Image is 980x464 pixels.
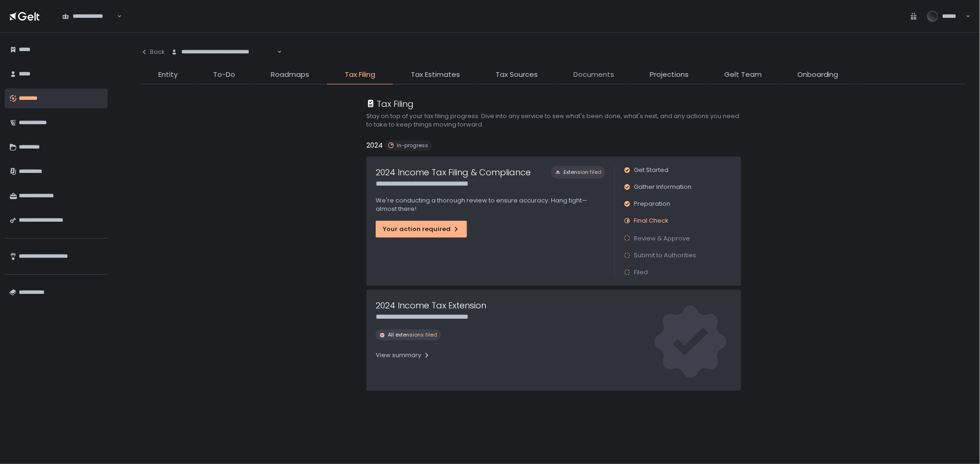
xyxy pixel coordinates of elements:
[141,48,165,56] div: Back
[388,331,437,338] span: All extensions filed
[383,225,460,233] div: Your action required
[271,69,309,80] span: Roadmaps
[376,166,531,179] h1: 2024 Income Tax Filing & Compliance
[634,217,668,225] span: Final Check
[397,142,428,149] span: In-progress
[376,351,431,359] div: View summary
[634,234,690,243] span: Review & Approve
[345,69,375,80] span: Tax Filing
[797,69,839,80] span: Onboarding
[634,251,696,260] span: Submit to Authorities
[634,200,670,208] span: Preparation
[634,183,691,191] span: Gather Information
[724,69,762,80] span: Gelt Team
[573,69,614,80] span: Documents
[366,112,741,129] h2: Stay on top of your tax filing progress. Dive into any service to see what's been done, what's ne...
[141,42,165,62] button: Back
[564,169,601,176] span: Extension filed
[650,69,689,80] span: Projections
[366,97,414,110] div: Tax Filing
[213,69,235,80] span: To-Do
[496,69,538,80] span: Tax Sources
[376,348,431,363] button: View summary
[376,221,467,238] button: Your action required
[165,42,282,62] div: Search for option
[634,166,668,174] span: Get Started
[116,12,116,21] input: Search for option
[158,69,178,80] span: Entity
[411,69,460,80] span: Tax Estimates
[56,6,122,26] div: Search for option
[366,140,383,151] h2: 2024
[376,299,486,312] h1: 2024 Income Tax Extension
[634,268,648,277] span: Filed
[376,196,605,213] p: We're conducting a thorough review to ensure accuracy. Hang tight—almost there!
